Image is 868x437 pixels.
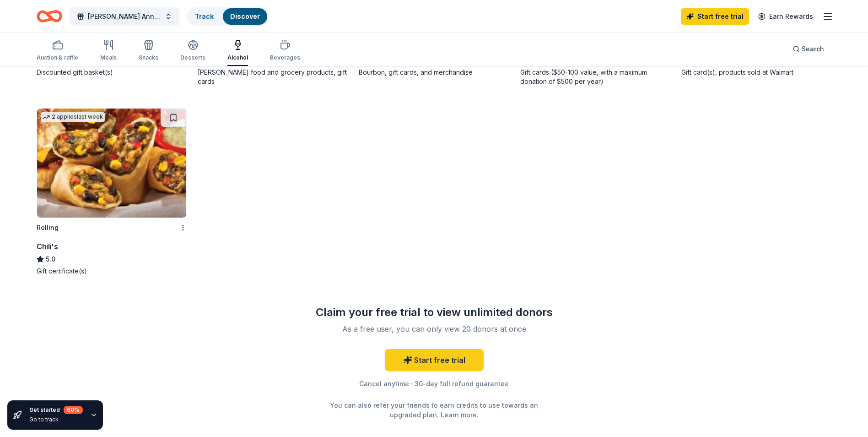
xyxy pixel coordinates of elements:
div: Discounted gift basket(s) [37,68,187,77]
div: Alcohol [227,54,248,61]
button: Alcohol [227,36,248,66]
button: Desserts [180,36,205,66]
div: Meals [100,54,117,61]
div: Snacks [139,54,158,61]
div: Claim your free trial to view unlimited donors [302,305,566,320]
div: Go to track [29,416,83,423]
a: Discover [230,12,260,20]
a: Home [37,5,62,27]
a: Learn more [441,410,477,420]
button: Search [785,40,831,58]
span: 5.0 [46,254,55,265]
div: 2 applies last week [41,112,105,122]
a: Image for Chili's2 applieslast weekRollingChili's5.0Gift certificate(s) [37,108,187,276]
div: Rolling [37,222,59,233]
img: Image for Chili's [37,109,186,218]
div: Gift card(s), products sold at Walmart [681,68,831,77]
a: Start free trial [385,349,484,371]
div: Bourbon, gift cards, and merchandise [359,68,509,77]
button: Meals [100,36,117,66]
div: You can also refer your friends to earn credits to use towards an upgraded plan. . [328,400,540,420]
button: [PERSON_NAME] Annual Memorial Golf Classic [70,7,179,26]
div: Beverages [270,54,300,61]
div: [PERSON_NAME] food and grocery products, gift cards [198,68,348,86]
button: Beverages [270,36,300,66]
div: Gift cards ($50-100 value, with a maximum donation of $500 per year) [520,68,670,86]
a: Earn Rewards [753,8,819,25]
span: [PERSON_NAME] Annual Memorial Golf Classic [88,11,161,22]
div: 60 % [64,406,83,414]
div: Get started [29,406,83,414]
button: Snacks [139,36,158,66]
div: As a free user, you can only view 20 donors at once [313,323,555,334]
div: Cancel anytime · 30-day full refund guarantee [302,378,566,389]
div: Auction & raffle [37,54,78,61]
button: TrackDiscover [187,7,268,26]
div: Gift certificate(s) [37,267,187,276]
a: Start free trial [681,8,749,25]
div: Desserts [180,54,205,61]
span: Search [802,44,824,55]
div: Chili's [37,241,58,252]
button: Auction & raffle [37,36,78,66]
a: Track [195,12,214,20]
